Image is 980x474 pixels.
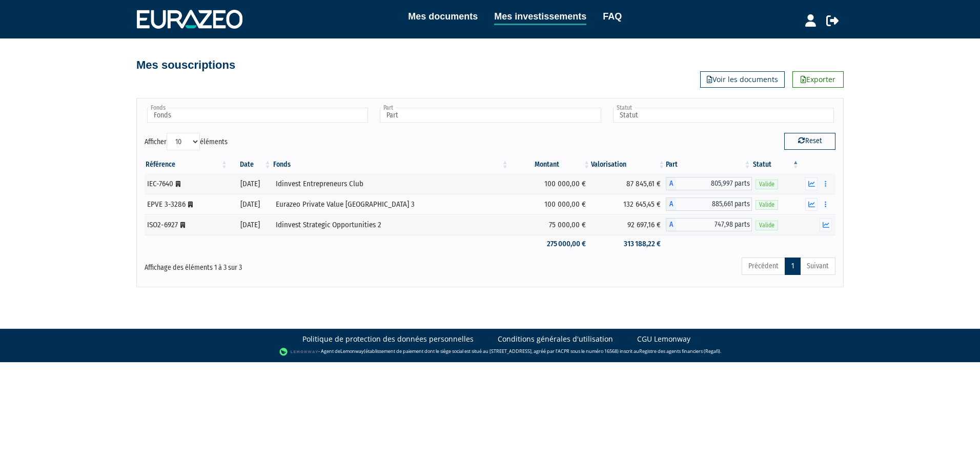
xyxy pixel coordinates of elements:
[147,179,225,189] div: IEC-7640
[666,177,676,190] span: A
[785,258,801,275] a: 1
[340,348,364,354] a: Lemonway
[145,256,423,273] div: Affichage des éléments 1 à 3 sur 3
[509,214,591,235] td: 75 000,00 €
[784,133,835,149] button: Reset
[591,156,666,173] th: Valorisation: activer pour trier la colonne par ordre croissant
[639,348,720,354] a: Registre des agents financiers (Regafi)
[145,156,229,173] th: Référence : activer pour trier la colonne par ordre croissant
[276,199,506,210] div: Eurazeo Private Value [GEOGRAPHIC_DATA] 3
[276,179,506,189] div: Idinvest Entrepreneurs Club
[637,334,690,344] a: CGU Lemonway
[279,347,319,357] img: logo-lemonway.png
[137,10,242,28] img: 1732889491-logotype_eurazeo_blanc_rvb.png
[188,202,193,208] i: [Français] Personne morale
[756,221,778,230] span: Valide
[800,258,835,275] a: Suivant
[509,173,591,194] td: 100 000,00 €
[666,197,751,211] div: A - Eurazeo Private Value Europe 3
[752,156,800,173] th: Statut : activer pour trier la colonne par ordre d&eacute;croissant
[666,197,676,211] span: A
[676,218,751,231] span: 747,98 parts
[756,200,778,210] span: Valide
[603,9,622,24] a: FAQ
[742,258,785,275] a: Précédent
[591,194,666,214] td: 132 645,45 €
[272,156,509,173] th: Fonds: activer pour trier la colonne par ordre croissant
[145,133,228,150] label: Afficher éléments
[10,347,970,357] div: - Agent de (établissement de paiement dont le siège social est situé au [STREET_ADDRESS], agréé p...
[276,220,506,230] div: Idinvest Strategic Opportunities 2
[176,181,180,187] i: [Français] Personne morale
[229,156,272,173] th: Date: activer pour trier la colonne par ordre croissant
[232,179,269,189] div: [DATE]
[591,214,666,235] td: 92 697,16 €
[302,334,474,344] a: Politique de protection des données personnelles
[756,180,778,189] span: Valide
[666,218,751,231] div: A - Idinvest Strategic Opportunities 2
[408,9,478,24] a: Mes documents
[591,173,666,194] td: 87 845,61 €
[666,156,751,173] th: Part: activer pour trier la colonne par ordre croissant
[666,177,751,190] div: A - Idinvest Entrepreneurs Club
[147,199,225,210] div: EPVE 3-3286
[136,59,235,71] h4: Mes souscriptions
[591,235,666,253] td: 313 188,22 €
[167,133,200,150] select: Afficheréléments
[676,177,751,190] span: 805,997 parts
[509,156,591,173] th: Montant: activer pour trier la colonne par ordre croissant
[498,334,613,344] a: Conditions générales d'utilisation
[509,235,591,253] td: 275 000,00 €
[494,9,586,25] a: Mes investissements
[180,222,185,228] i: [Français] Personne morale
[147,220,225,230] div: ISO2-6927
[232,199,269,210] div: [DATE]
[232,220,269,230] div: [DATE]
[666,218,676,231] span: A
[792,71,844,88] a: Exporter
[676,197,751,211] span: 885,661 parts
[700,71,785,88] a: Voir les documents
[509,194,591,214] td: 100 000,00 €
